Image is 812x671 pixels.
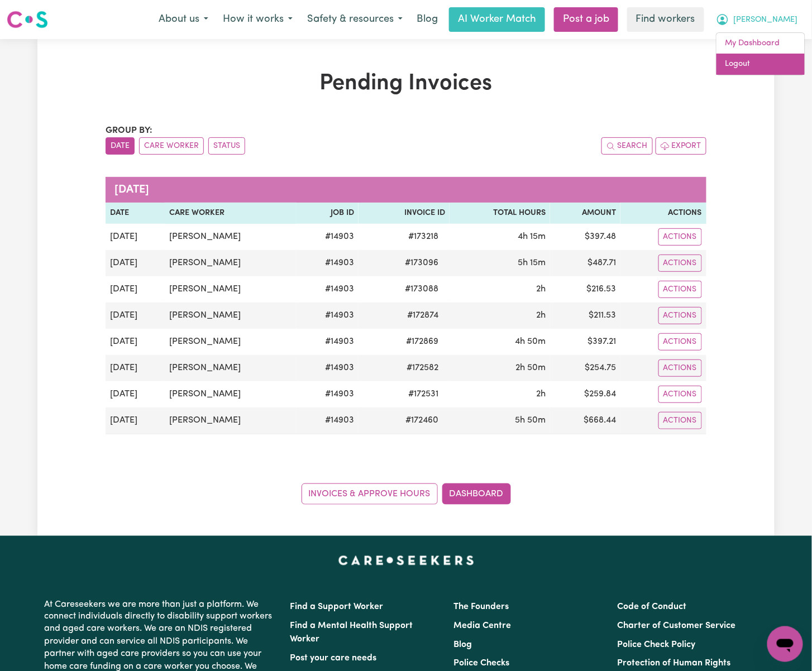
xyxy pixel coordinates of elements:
[550,203,620,224] th: Amount
[658,333,702,351] button: Actions
[151,8,216,31] button: About us
[297,408,359,434] td: # 14903
[165,203,296,224] th: Care Worker
[618,641,696,650] a: Police Check Policy
[550,224,620,250] td: $ 397.48
[550,355,620,381] td: $ 254.75
[658,281,702,298] button: Actions
[106,250,165,276] td: [DATE]
[398,256,445,270] span: # 173096
[165,303,296,329] td: [PERSON_NAME]
[106,381,165,408] td: [DATE]
[450,203,550,224] th: Total Hours
[338,556,474,565] a: Careseekers home page
[518,232,546,241] span: 4 hours 15 minutes
[165,224,296,250] td: [PERSON_NAME]
[106,137,135,155] button: sort invoices by date
[550,329,620,355] td: $ 397.21
[399,335,445,348] span: # 172869
[402,387,445,401] span: # 172531
[656,137,706,155] button: Export
[658,255,702,272] button: Actions
[550,276,620,303] td: $ 216.53
[106,203,165,224] th: Date
[518,258,546,267] span: 5 hours 15 minutes
[550,381,620,408] td: $ 259.84
[453,659,509,668] a: Police Checks
[618,622,736,631] a: Charter of Customer Service
[106,224,165,250] td: [DATE]
[400,361,445,375] span: # 172582
[709,8,805,31] button: My Account
[290,654,376,663] a: Post your care needs
[302,483,438,505] a: Invoices & Approve Hours
[290,603,383,612] a: Find a Support Worker
[165,329,296,355] td: [PERSON_NAME]
[620,203,706,224] th: Actions
[106,70,706,97] h1: Pending Invoices
[7,9,48,30] img: Careseekers logo
[400,309,445,322] span: # 172874
[165,408,296,434] td: [PERSON_NAME]
[658,228,702,246] button: Actions
[716,32,805,75] div: My Account
[536,390,546,399] span: 2 hours
[398,282,445,296] span: # 173088
[297,355,359,381] td: # 14903
[165,276,296,303] td: [PERSON_NAME]
[410,7,445,32] a: Blog
[453,641,472,650] a: Blog
[106,355,165,381] td: [DATE]
[717,33,805,54] a: My Dashboard
[297,329,359,355] td: # 14903
[106,329,165,355] td: [DATE]
[658,360,702,377] button: Actions
[402,230,445,243] span: # 173218
[618,659,731,668] a: Protection of Human Rights
[216,8,300,31] button: How it works
[208,137,245,155] button: sort invoices by paid status
[601,137,653,155] button: Search
[106,408,165,434] td: [DATE]
[515,337,546,346] span: 4 hours 50 minutes
[106,276,165,303] td: [DATE]
[449,7,545,32] a: AI Worker Match
[297,276,359,303] td: # 14903
[297,303,359,329] td: # 14903
[165,355,296,381] td: [PERSON_NAME]
[734,14,798,26] span: [PERSON_NAME]
[139,137,204,155] button: sort invoices by care worker
[550,408,620,434] td: $ 668.44
[165,381,296,408] td: [PERSON_NAME]
[554,7,618,32] a: Post a job
[106,126,152,135] span: Group by:
[453,603,509,612] a: The Founders
[442,483,511,505] a: Dashboard
[297,381,359,408] td: # 14903
[297,203,359,224] th: Job ID
[536,285,546,294] span: 2 hours
[658,412,702,429] button: Actions
[106,177,706,203] caption: [DATE]
[536,311,546,320] span: 2 hours
[359,203,450,224] th: Invoice ID
[106,303,165,329] td: [DATE]
[717,54,805,75] a: Logout
[550,303,620,329] td: $ 211.53
[165,250,296,276] td: [PERSON_NAME]
[297,224,359,250] td: # 14903
[627,7,704,32] a: Find workers
[399,414,445,427] span: # 172460
[550,250,620,276] td: $ 487.71
[658,386,702,403] button: Actions
[453,622,511,631] a: Media Centre
[767,626,803,662] iframe: Button to launch messaging window
[7,7,48,32] a: Careseekers logo
[515,363,546,372] span: 2 hours 50 minutes
[658,307,702,324] button: Actions
[297,250,359,276] td: # 14903
[515,416,546,425] span: 5 hours 50 minutes
[300,8,410,31] button: Safety & resources
[618,603,687,612] a: Code of Conduct
[290,622,413,644] a: Find a Mental Health Support Worker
